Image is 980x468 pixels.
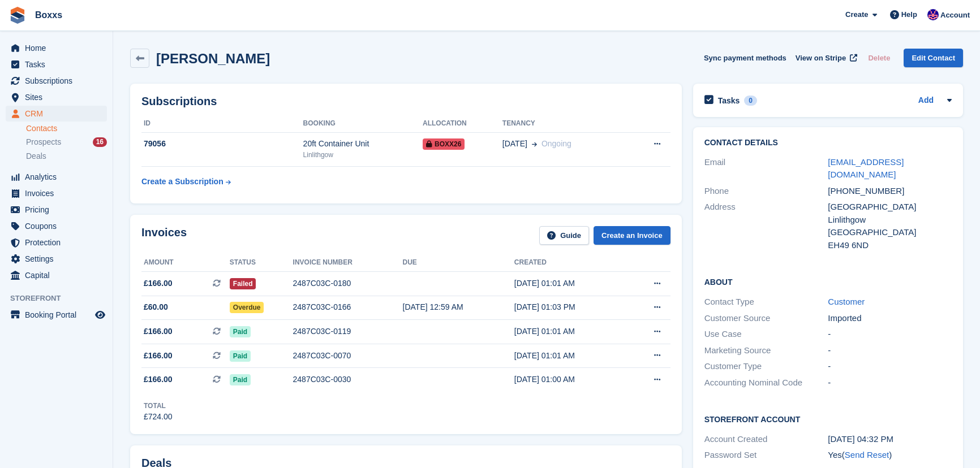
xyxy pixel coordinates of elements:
h2: Tasks [718,96,740,106]
span: Create [845,9,868,20]
a: menu [6,267,107,283]
div: Customer Type [704,360,828,373]
a: Customer [828,297,865,306]
span: Failed [230,278,256,289]
div: - [828,376,952,389]
div: Total [144,401,173,411]
div: 2487C03C-0166 [293,301,403,313]
th: Booking [303,115,423,133]
div: 79056 [141,138,303,150]
div: Email [704,156,828,181]
div: - [828,360,952,373]
span: Paid [230,350,251,362]
span: £166.00 [144,278,173,289]
span: Settings [25,251,93,267]
div: [PHONE_NUMBER] [828,185,952,198]
div: Create a Subscription [141,176,223,188]
div: Imported [828,312,952,325]
span: Overdue [230,302,264,313]
button: Delete [863,49,895,67]
a: Create a Subscription [141,171,231,192]
a: menu [6,251,107,267]
div: 16 [93,137,107,147]
span: Help [901,9,917,20]
span: Subscriptions [25,73,93,89]
th: Created [514,254,627,272]
div: Account Created [704,433,828,446]
span: Paid [230,326,251,337]
div: Customer Source [704,312,828,325]
a: menu [6,40,107,56]
a: Send Reset [845,450,889,460]
button: Sync payment methods [704,49,786,67]
a: Preview store [93,308,107,322]
span: Account [940,10,970,21]
a: Add [918,94,934,107]
span: Pricing [25,202,93,218]
div: 2487C03C-0119 [293,326,403,337]
th: Tenancy [502,115,627,133]
span: Booking Portal [25,307,93,323]
th: Allocation [423,115,502,133]
a: menu [6,235,107,250]
img: Jamie Malcolm [927,9,939,20]
span: Invoices [25,185,93,201]
span: Analytics [25,169,93,185]
a: Create an Invoice [594,226,670,245]
th: Status [230,254,293,272]
div: [DATE] 12:59 AM [403,301,514,313]
span: Ongoing [541,139,571,148]
div: Use Case [704,328,828,341]
div: Password Set [704,449,828,462]
a: menu [6,307,107,323]
div: EH49 6ND [828,239,952,252]
div: - [828,344,952,357]
span: £60.00 [144,301,168,313]
div: 2487C03C-0030 [293,374,403,385]
div: 2487C03C-0070 [293,350,403,362]
div: 0 [744,96,757,106]
div: [DATE] 01:01 AM [514,326,627,337]
span: Boxx26 [423,138,465,150]
span: Capital [25,267,93,283]
th: ID [141,115,303,133]
a: menu [6,73,107,89]
a: menu [6,169,107,185]
span: Coupons [25,218,93,234]
div: £724.00 [144,411,173,423]
h2: Storefront Account [704,413,952,424]
div: [DATE] 01:03 PM [514,301,627,313]
a: menu [6,185,107,201]
img: stora-icon-8386f47178a22dfd0bd8f6a31ec36ba5ce8667c1dd55bd0f319d3a0aa187defe.svg [9,7,26,24]
div: [DATE] 01:01 AM [514,278,627,289]
a: menu [6,106,107,122]
a: menu [6,202,107,218]
a: [EMAIL_ADDRESS][DOMAIN_NAME] [828,157,904,180]
a: Contacts [26,123,107,134]
span: Deals [26,151,46,162]
span: View on Stripe [796,53,846,64]
h2: [PERSON_NAME] [156,51,270,66]
div: Address [704,201,828,252]
a: Edit Contact [904,49,963,67]
h2: Contact Details [704,138,952,148]
h2: About [704,276,952,287]
span: Paid [230,374,251,385]
div: [GEOGRAPHIC_DATA] [828,201,952,214]
span: Protection [25,235,93,250]
span: £166.00 [144,374,173,385]
a: Guide [539,226,589,245]
h2: Subscriptions [141,95,670,108]
a: Prospects 16 [26,136,107,148]
span: Tasks [25,57,93,72]
span: ( ) [842,450,892,460]
a: Deals [26,150,107,162]
span: Storefront [10,293,113,304]
span: CRM [25,106,93,122]
a: menu [6,218,107,234]
div: 2487C03C-0180 [293,278,403,289]
span: [DATE] [502,138,527,150]
div: Phone [704,185,828,198]
span: £166.00 [144,326,173,337]
a: View on Stripe [791,49,859,67]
